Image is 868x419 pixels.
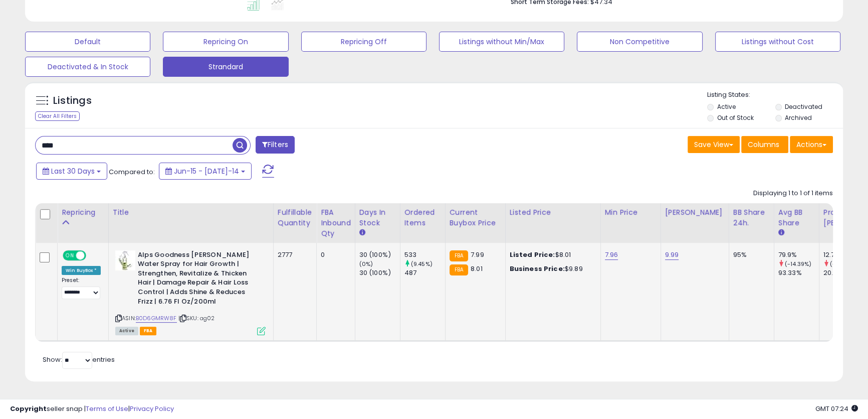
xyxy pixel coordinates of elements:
h5: Listings [53,94,92,108]
a: Terms of Use [86,404,128,413]
div: Title [113,207,269,218]
div: Win BuyBox * [62,266,101,275]
a: 9.99 [665,250,679,260]
button: Columns [741,136,788,153]
strong: Copyright [10,404,47,413]
button: Listings without Min/Max [439,32,564,52]
button: Save View [688,136,740,153]
p: Listing States: [707,90,843,100]
div: 2777 [278,250,309,259]
button: Repricing On [163,32,288,52]
div: 533 [404,250,445,259]
small: (-39.14%) [830,260,856,268]
span: FBA [140,327,157,335]
div: [PERSON_NAME] [665,207,725,218]
button: Non Competitive [577,32,702,52]
div: ASIN: [115,250,266,334]
button: Default [25,32,150,52]
button: Filters [256,136,295,154]
span: All listings currently available for purchase on Amazon [115,327,138,335]
label: Archived [785,113,812,122]
label: Deactivated [785,102,822,111]
div: Days In Stock [359,207,396,228]
div: 79.9% [778,250,819,259]
button: Strandard [163,57,288,77]
div: Current Buybox Price [450,207,501,228]
small: FBA [450,264,468,275]
a: 7.96 [605,250,618,260]
button: Listings without Cost [715,32,840,52]
div: Repricing [62,207,104,218]
small: (9.45%) [411,260,432,268]
small: Days In Stock. [359,228,365,237]
div: $8.01 [510,250,593,259]
span: 8.01 [471,264,483,273]
a: Privacy Policy [130,404,174,413]
span: ON [64,251,76,259]
label: Out of Stock [717,113,753,122]
div: $9.89 [510,264,593,273]
span: 7.99 [471,250,484,259]
small: (-14.39%) [785,260,811,268]
small: FBA [450,250,468,261]
b: Listed Price: [510,250,555,259]
div: FBA inbound Qty [321,207,351,239]
div: 95% [733,250,766,259]
span: Columns [748,139,779,150]
small: (0%) [359,260,373,268]
span: 2025-08-14 07:24 GMT [815,404,858,413]
div: 30 (100%) [359,268,400,277]
button: Jun-15 - [DATE]-14 [159,163,252,180]
div: 0 [321,250,347,259]
span: Jun-15 - [DATE]-14 [174,166,239,176]
span: | SKU: ag02 [178,314,215,322]
div: 487 [404,268,445,277]
a: B0D6GMRW8F [136,314,177,323]
div: Displaying 1 to 1 of 1 items [753,189,833,198]
div: Clear All Filters [35,111,80,121]
div: Fulfillable Quantity [278,207,312,228]
button: Last 30 Days [36,163,107,180]
div: Avg BB Share [778,207,815,228]
button: Repricing Off [301,32,426,52]
b: Business Price: [510,264,565,273]
div: Ordered Items [404,207,441,228]
span: Last 30 Days [51,166,95,176]
span: OFF [85,251,101,259]
div: Listed Price [510,207,596,218]
span: Show: entries [43,355,115,364]
button: Deactivated & In Stock [25,57,150,77]
button: Actions [790,136,833,153]
div: 93.33% [778,268,819,277]
div: 30 (100%) [359,250,400,259]
img: 41WnWHf7bvL._SL40_.jpg [115,250,135,270]
span: Compared to: [109,167,155,177]
small: Avg BB Share. [778,228,784,237]
label: Active [717,102,735,111]
div: seller snap | | [10,404,174,414]
div: BB Share 24h. [733,207,770,228]
div: Preset: [62,277,101,300]
div: Min Price [605,207,657,218]
b: Alps Goodness [PERSON_NAME] Water Spray for Hair Growth | Strengthen, Revitalize & Thicken Hair |... [138,250,260,309]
